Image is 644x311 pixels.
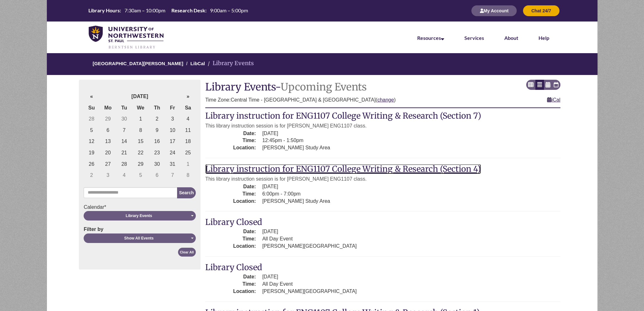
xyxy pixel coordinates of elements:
[205,235,256,243] dt: Time:
[86,7,251,14] table: Hours Today
[205,122,560,130] div: This library instruction session is for [PERSON_NAME] ENG1107 class.
[99,159,117,170] td: 27
[205,183,256,190] dt: Date:
[262,190,560,198] dd: 6:00pm - 7:00pm
[471,8,517,13] a: My Account
[99,147,117,159] td: 20
[205,198,256,205] dt: Location:
[180,102,196,114] th: Sa
[84,233,196,243] button: Show All Events
[262,198,560,205] dd: [PERSON_NAME] Study Area
[205,96,560,104] div: Time Zone: ( )
[84,91,196,181] table: Date Picker
[205,243,256,250] dt: Location:
[205,82,560,93] h1: -
[92,61,183,66] a: [GEOGRAPHIC_DATA][PERSON_NAME]
[84,125,99,136] td: 5
[165,159,180,170] td: 31
[84,203,106,211] label: Calendar
[165,170,180,181] td: 7
[178,248,196,257] a: Clear All
[180,147,196,159] td: 25
[86,7,251,15] a: Hours Today
[35,53,609,75] nav: Breadcrumb
[84,113,99,125] td: 28
[117,170,132,181] td: 4
[132,147,149,159] td: 22
[99,113,117,125] td: 29
[132,113,149,125] td: 1
[262,243,560,250] dd: [PERSON_NAME][GEOGRAPHIC_DATA]
[180,170,196,181] td: 8
[262,288,560,295] dd: [PERSON_NAME][GEOGRAPHIC_DATA]
[471,5,517,16] button: My Account
[262,183,560,190] dd: [DATE]
[117,147,132,159] td: 21
[262,281,560,288] dd: All Day Event
[84,211,196,221] button: Library Events
[205,111,481,121] a: Library instruction for ENG1107 College Writing & Research (Section 7)
[205,281,256,288] dt: Time:
[262,228,560,235] dd: [DATE]
[205,130,256,137] dt: Date:
[86,7,122,14] th: Library Hours:
[149,113,165,125] td: 2
[547,97,560,103] a: iCal
[205,164,481,174] a: Library instruction for ENG1107 College Writing & Research (Section 4)
[523,8,559,13] a: Chat 24/7
[539,35,549,41] a: Help
[205,144,256,152] dt: Location:
[104,204,106,210] span: Required
[132,102,149,114] th: We
[180,136,196,147] td: 18
[149,136,165,147] td: 16
[377,97,394,103] a: change
[464,35,484,41] a: Services
[262,273,560,281] dd: [DATE]
[84,227,103,232] span: Filter by
[262,144,560,152] dd: [PERSON_NAME] Study Area
[89,26,164,49] img: UNWSP Library Logo
[180,125,196,136] td: 11
[231,97,376,103] span: Central Time - [GEOGRAPHIC_DATA] & [GEOGRAPHIC_DATA]
[132,125,149,136] td: 8
[132,159,149,170] td: 29
[190,61,205,66] a: LibCal
[149,170,165,181] td: 6
[169,7,207,14] th: Research Desk:
[132,136,149,147] td: 15
[205,288,256,295] dt: Location:
[149,125,165,136] td: 9
[149,159,165,170] td: 30
[262,235,560,243] dd: All Day Event
[117,159,132,170] td: 28
[205,137,256,144] dt: Time:
[165,136,180,147] td: 17
[99,136,117,147] td: 13
[99,170,117,181] td: 3
[180,91,196,102] th: »
[117,125,132,136] td: 7
[84,159,99,170] td: 26
[84,187,177,198] input: Search for event...
[84,102,99,114] th: Su
[117,113,132,125] td: 30
[99,125,117,136] td: 6
[210,7,248,13] span: 9:00am – 5:00pm
[132,170,149,181] td: 5
[117,136,132,147] td: 14
[124,7,165,13] span: 7:30am – 10:00pm
[177,187,196,198] button: Search
[205,175,560,183] div: This library instruction session is for [PERSON_NAME] ENG1107 class.
[417,35,444,41] a: Resources
[205,228,256,235] dt: Date:
[165,147,180,159] td: 24
[180,113,196,125] td: 4
[504,35,518,41] a: About
[165,125,180,136] td: 10
[149,102,165,114] th: Th
[84,170,99,181] td: 2
[281,81,367,93] span: Upcoming Events
[205,262,262,272] a: Library Closed
[86,213,192,219] div: Library Events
